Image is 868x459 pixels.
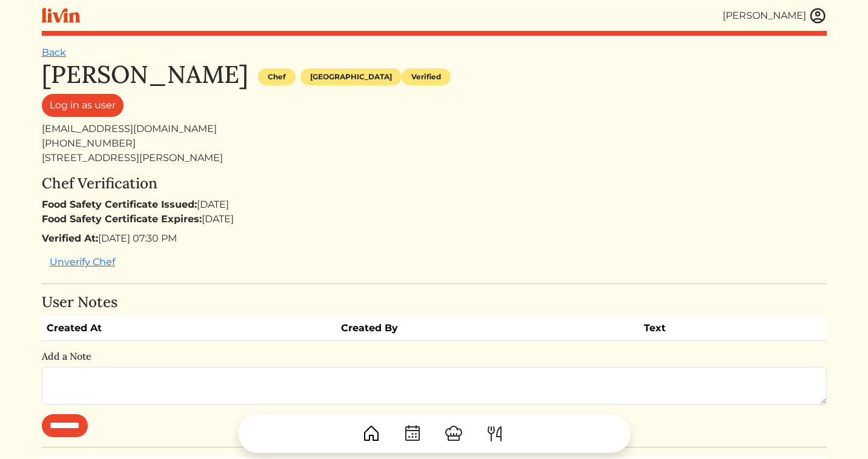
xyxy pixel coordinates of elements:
[300,68,402,85] div: [GEOGRAPHIC_DATA]
[362,424,381,443] img: House-9bf13187bcbb5817f509fe5e7408150f90897510c4275e13d0d5fca38e0b5951.svg
[809,7,827,25] img: user_account-e6e16d2ec92f44fc35f99ef0dc9cddf60790bfa021a6ecb1c896eb5d2907b31c.svg
[42,175,827,193] h4: Chef Verification
[402,68,451,85] div: Verified
[42,197,827,226] div: [DATE] [DATE]
[336,316,639,341] th: Created By
[42,351,827,362] h6: Add a Note
[42,136,827,151] div: [PHONE_NUMBER]
[42,231,827,246] div: [DATE] 07:30 PM
[485,424,505,443] img: ForkKnife-55491504ffdb50bab0c1e09e7649658475375261d09fd45db06cec23bce548bf.svg
[42,316,337,341] th: Created At
[42,94,124,117] a: Log in as user
[42,251,123,274] button: Unverify Chef
[42,213,202,225] strong: Food Safety Certificate Expires:
[42,199,197,210] strong: Food Safety Certificate Issued:
[444,424,463,443] img: ChefHat-a374fb509e4f37eb0702ca99f5f64f3b6956810f32a249b33092029f8484b388.svg
[42,8,80,23] img: livin-logo-a0d97d1a881af30f6274990eb6222085a2533c92bbd1e4f22c21b4f0d0e3210c.svg
[723,8,806,23] div: [PERSON_NAME]
[42,294,827,311] h4: User Notes
[42,47,66,58] a: Back
[42,122,827,136] div: [EMAIL_ADDRESS][DOMAIN_NAME]
[403,424,422,443] img: CalendarDots-5bcf9d9080389f2a281d69619e1c85352834be518fbc73d9501aef674afc0d57.svg
[42,233,98,244] strong: Verified At:
[639,316,782,341] th: Text
[42,60,248,89] h1: [PERSON_NAME]
[42,151,827,165] div: [STREET_ADDRESS][PERSON_NAME]
[258,68,296,85] div: Chef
